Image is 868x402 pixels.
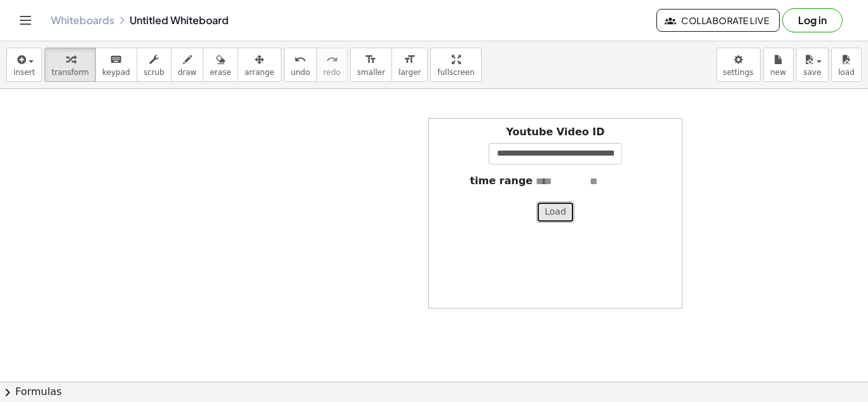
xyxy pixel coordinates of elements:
span: erase [210,68,231,77]
i: format_size [403,52,416,67]
button: settings [716,48,761,82]
span: Collaborate Live [667,15,769,26]
button: fullscreen [430,48,481,82]
span: smaller [357,68,385,77]
span: new [770,68,786,77]
button: arrange [238,48,281,82]
span: insert [13,68,35,77]
button: Load [536,201,574,223]
span: arrange [245,68,275,77]
span: undo [291,68,310,77]
button: keyboardkeypad [95,48,137,82]
span: redo [323,68,341,77]
button: insert [6,48,42,82]
span: scrub [144,68,165,77]
button: transform [44,48,96,82]
button: Collaborate Live [656,9,780,32]
button: Toggle navigation [15,10,36,30]
label: Youtube Video ID [506,125,604,140]
button: scrub [137,48,172,82]
span: save [803,68,821,77]
span: load [838,68,855,77]
i: format_size [365,52,377,67]
span: draw [178,68,197,77]
button: undoundo [284,48,317,82]
button: redoredo [316,48,348,82]
button: new [763,48,794,82]
span: larger [398,68,421,77]
span: fullscreen [437,68,474,77]
span: settings [723,68,754,77]
i: redo [326,52,338,67]
span: transform [51,68,89,77]
span: keypad [102,68,130,77]
button: save [796,48,829,82]
button: load [831,48,862,82]
label: time range [470,174,533,189]
button: draw [171,48,204,82]
i: keyboard [110,52,122,67]
a: Whiteboards [51,14,114,27]
button: format_sizelarger [391,48,428,82]
button: Log in [782,8,843,32]
i: undo [294,52,306,67]
iframe: How I Won the Largest Pokemon Tournament Ever (Again) [87,118,341,309]
button: erase [203,48,238,82]
button: format_sizesmaller [350,48,392,82]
